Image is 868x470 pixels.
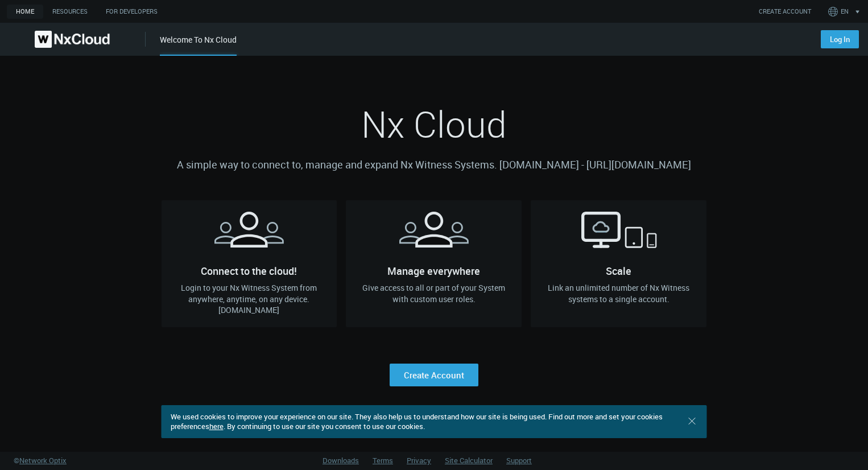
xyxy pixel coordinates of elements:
[355,282,512,304] h4: Give access to all or part of your System with custom user roles.
[160,34,237,56] div: Welcome To Nx Cloud
[14,455,67,467] a: ©Network Optix
[407,455,431,465] a: Privacy
[506,455,532,465] a: Support
[162,157,707,173] p: A simple way to connect to, manage and expand Nx Witness Systems. [DOMAIN_NAME] - [URL][DOMAIN_NAME]
[162,200,337,271] h2: Connect to the cloud!
[390,364,478,386] a: Create Account
[323,455,359,465] a: Downloads
[7,5,43,19] a: home
[445,455,493,465] a: Site Calculator
[540,282,697,304] h4: Link an unlimited number of Nx Witness systems to a single account.
[373,455,393,465] a: Terms
[841,7,849,17] span: EN
[821,30,859,48] a: Log In
[224,421,425,431] span: . By continuing to use our site you consent to use our cookies.
[97,5,167,19] a: For Developers
[346,200,522,271] h2: Manage everywhere
[826,2,865,20] button: EN
[346,200,522,327] a: Manage everywhereGive access to all or part of your System with custom user roles.
[209,421,224,431] a: here
[531,200,706,327] a: ScaleLink an unlimited number of Nx Witness systems to a single account.
[171,282,328,316] h4: Login to your Nx Witness System from anywhere, anytime, on any device. [DOMAIN_NAME]
[759,7,811,17] a: CREATE ACCOUNT
[531,200,706,271] h2: Scale
[35,31,110,48] img: Nx Cloud logo
[43,5,97,19] a: Resources
[162,200,337,327] a: Connect to the cloud!Login to your Nx Witness System from anywhere, anytime, on any device. [DOMA...
[361,100,507,149] span: Nx Cloud
[171,411,663,431] span: We used cookies to improve your experience on our site. They also help us to understand how our s...
[19,455,67,465] span: Network Optix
